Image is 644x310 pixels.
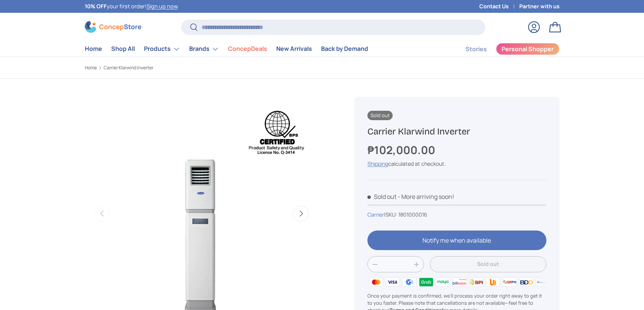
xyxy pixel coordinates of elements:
a: Carrier Klarwind Inverter [104,66,153,70]
a: New Arrivals [276,41,312,56]
a: Products [144,41,180,57]
p: your first order! . [85,2,179,11]
span: | [384,211,427,218]
img: gcash [401,276,418,287]
a: Shop All [111,41,135,56]
img: metrobank [535,276,551,287]
span: Sold out [367,111,393,120]
button: Sold out [430,256,546,272]
a: ConcepDeals [228,41,267,56]
a: Back by Demand [321,41,368,56]
img: visa [384,276,401,287]
a: Partner with us [519,2,560,11]
summary: Products [139,41,185,57]
span: SKU: [385,211,397,218]
a: Sign up now [147,3,177,10]
span: Personal Shopper [502,46,554,52]
a: Home [85,66,97,70]
img: ConcepStore [85,21,141,33]
span: Sold out [367,192,396,201]
nav: Secondary [447,41,560,57]
a: Stories [465,42,487,57]
img: billease [451,276,468,287]
a: Contact Us [479,2,519,11]
img: bdo [518,276,535,287]
img: qrph [501,276,518,287]
img: ubp [485,276,501,287]
summary: Brands [185,41,223,57]
div: calculated at checkout. [367,160,546,168]
a: Home [85,41,102,56]
p: - More arriving soon! [398,192,454,201]
nav: Primary [85,41,368,57]
strong: ₱102,000.00 [367,142,437,157]
img: maya [434,276,451,287]
img: bpi [468,276,485,287]
strong: 10% OFF [85,3,107,10]
h1: Carrier Klarwind Inverter [367,126,546,137]
a: Personal Shopper [496,43,560,55]
img: grabpay [418,276,434,287]
img: master [367,276,384,287]
a: Brands [189,41,219,57]
a: Shipping [367,160,388,167]
a: Carrier [367,211,384,218]
span: 1801000016 [398,211,427,218]
nav: Breadcrumbs [85,64,337,71]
